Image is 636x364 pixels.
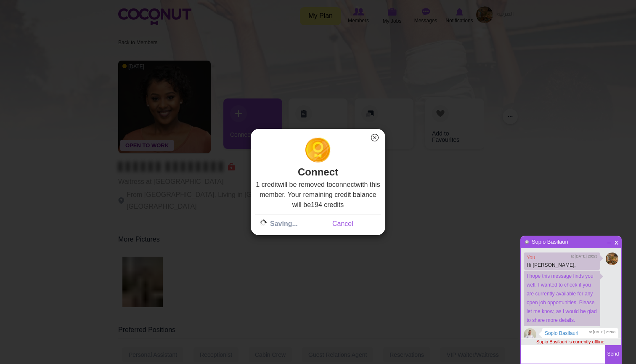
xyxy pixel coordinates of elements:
[521,338,621,345] div: Sopio Basilauri is currently offline.
[605,345,621,364] button: Send
[332,220,353,227] a: Cancel
[270,219,298,229] p: Saving...
[332,181,356,188] b: connect
[369,132,380,143] button: Close
[589,329,615,335] span: at [DATE] 21:08
[606,237,613,242] span: Minimize
[531,239,569,245] a: Sopio Basilauri
[545,337,615,344] p: Hello,
[256,181,278,188] b: 1 credit
[524,271,600,326] p: I hope this message finds you well. I wanted to check if you are currently available for any open...
[527,262,597,268] p: Hi [PERSON_NAME],
[527,255,535,260] a: You
[545,330,578,336] a: Sopio Basilauri
[255,180,381,229] div: will be removed to with this member. Your remaining credit balance will be
[524,328,536,341] img: Photo2_3.jpg
[613,238,620,244] span: Close
[311,201,344,208] b: 194 credits
[606,252,618,265] img: tap%203.jpeg
[255,137,381,180] h2: Connect
[571,254,597,259] span: at [DATE] 20:53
